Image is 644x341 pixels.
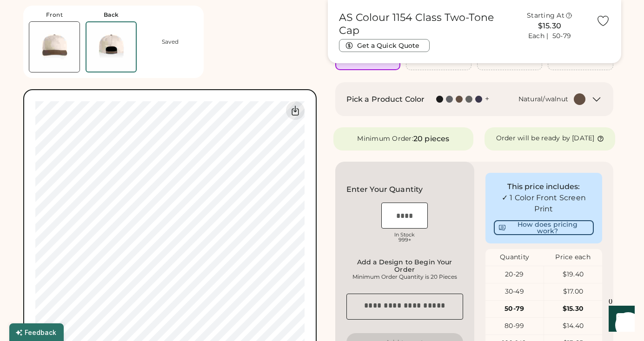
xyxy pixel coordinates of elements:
[509,20,591,32] div: $15.30
[544,321,602,331] div: $14.40
[485,253,544,262] div: Quantity
[381,232,428,243] div: In Stock 999+
[527,11,564,20] div: Starting At
[46,11,63,19] div: Front
[86,22,136,72] img: AS Colour 1154 Natural/walnut Back Thumbnail
[572,134,595,143] div: [DATE]
[600,299,640,339] iframe: Front Chat
[29,22,80,72] img: AS Colour 1154 Natural/walnut Front Thumbnail
[494,220,594,235] button: How does pricing work?
[357,134,413,144] div: Minimum Order:
[485,94,489,104] div: +
[544,253,602,262] div: Price each
[496,134,571,143] div: Order will be ready by
[162,38,179,46] div: Saved
[494,192,594,215] div: ✓ 1 Color Front Screen Print
[349,273,460,281] div: Minimum Order Quantity is 20 Pieces
[528,32,571,41] div: Each | 50-79
[339,11,504,37] h1: AS Colour 1154 Class Two-Tone Cap
[485,287,544,296] div: 30-49
[104,11,119,19] div: Back
[413,133,449,144] div: 20 pieces
[349,258,460,273] div: Add a Design to Begin Your Order
[346,94,425,105] h2: Pick a Product Color
[485,304,544,314] div: 50-79
[485,321,544,331] div: 80-99
[518,95,569,104] div: Natural/walnut
[286,101,305,120] div: Download Back Mockup
[346,184,423,195] h2: Enter Your Quantity
[494,181,594,192] div: This price includes:
[485,270,544,279] div: 20-29
[544,304,602,314] div: $15.30
[544,270,602,279] div: $19.40
[339,39,430,52] button: Get a Quick Quote
[544,287,602,296] div: $17.00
